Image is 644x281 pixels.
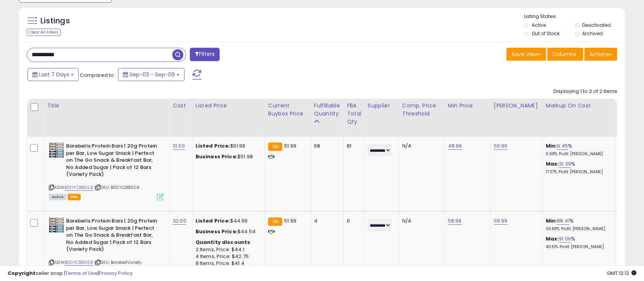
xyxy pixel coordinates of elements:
[557,142,568,150] a: 9.45
[190,48,220,61] button: Filters
[49,143,64,158] img: 51MbLPT9D7L._SL40_.jpg
[196,143,259,149] div: $51.99
[402,218,439,224] div: N/A
[494,102,539,110] div: [PERSON_NAME]
[559,235,571,243] a: 91.06
[542,99,615,137] th: The percentage added to the cost of goods (COGS) that forms the calculator for Min & Max prices.
[118,68,184,81] button: Sep-03 - Sep-09
[448,142,462,150] a: 48.99
[196,239,251,246] b: Quantity discounts
[314,143,338,149] div: 68
[8,270,133,277] div: seller snap | |
[196,228,238,235] b: Business Price:
[546,143,609,157] div: %
[546,161,609,175] div: %
[532,22,546,28] label: Active
[553,88,617,95] div: Displaying 1 to 2 of 2 items
[196,228,259,235] div: $44.54
[546,142,557,149] b: Min:
[268,218,282,226] small: FBA
[559,160,571,168] a: 31.39
[268,102,307,118] div: Current Buybox Price
[47,102,166,110] div: Title
[546,218,609,232] div: %
[532,30,560,37] label: Out of Stock
[582,22,611,28] label: Deactivated
[546,235,559,242] b: Max:
[268,143,282,151] small: FBA
[65,270,98,277] a: Terms of Use
[284,217,296,224] span: 51.99
[66,218,159,255] b: Barebells Protein Bars | 20g Protein per Bar, Low Sugar Snack | Perfect on The Go Snack & Breakfa...
[173,142,185,150] a: 31.00
[494,142,508,150] a: 56.99
[196,217,230,224] b: Listed Price:
[448,102,487,110] div: Min Price
[65,184,93,191] a: B0DYCB85S8
[284,142,296,149] span: 51.99
[173,217,186,225] a: 32.00
[347,143,359,149] div: 81
[552,50,576,58] span: Columns
[546,226,609,232] p: 39.88% Profit [PERSON_NAME]
[314,102,340,118] div: Fulfillable Quantity
[347,102,361,126] div: FBA Total Qty
[196,218,259,224] div: $44.99
[546,169,609,175] p: 17.07% Profit [PERSON_NAME]
[80,71,115,79] span: Compared to:
[196,142,230,149] b: Listed Price:
[402,102,442,118] div: Comp. Price Threshold
[402,143,439,149] div: N/A
[448,217,462,225] a: 58.99
[347,218,359,224] div: 0
[49,143,163,199] div: ASIN:
[66,143,159,180] b: Barebells Protein Bars | 20g Protein per Bar, Low Sugar Snack | Perfect on The Go Snack & Breakfa...
[94,184,139,190] span: | SKU: B0DYCB85S8
[99,270,133,277] a: Privacy Policy
[49,194,66,200] span: All listings currently available for purchase on Amazon
[68,194,81,200] span: FBA
[506,48,546,61] button: Save View
[129,71,175,78] span: Sep-03 - Sep-09
[27,29,61,36] div: Clear All Filters
[582,30,603,37] label: Archived
[8,270,36,277] strong: Copyright
[196,253,259,260] div: 4 Items, Price: $42.75
[40,16,70,26] h5: Listings
[494,217,508,225] a: 59.99
[546,102,612,110] div: Markup on Cost
[368,102,396,110] div: Supplier
[546,160,559,167] b: Max:
[607,270,636,277] span: 2025-09-18 12:12 GMT
[196,239,259,246] div: :
[196,102,262,110] div: Listed Price
[547,48,583,61] button: Columns
[546,236,609,250] div: %
[557,217,570,225] a: 88.41
[39,71,69,78] span: Last 7 Days
[546,244,609,250] p: 40.51% Profit [PERSON_NAME]
[546,151,609,157] p: 5.98% Profit [PERSON_NAME]
[196,246,259,253] div: 2 Items, Price: $44.1
[584,48,617,61] button: Actions
[364,99,399,137] th: CSV column name: cust_attr_1_Supplier
[49,218,64,233] img: 51MbLPT9D7L._SL40_.jpg
[314,218,338,224] div: 4
[546,217,557,224] b: Min:
[28,68,79,81] button: Last 7 Days
[173,102,189,110] div: Cost
[196,153,259,160] div: $51.98
[196,153,238,160] b: Business Price:
[524,13,625,20] p: Listing States:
